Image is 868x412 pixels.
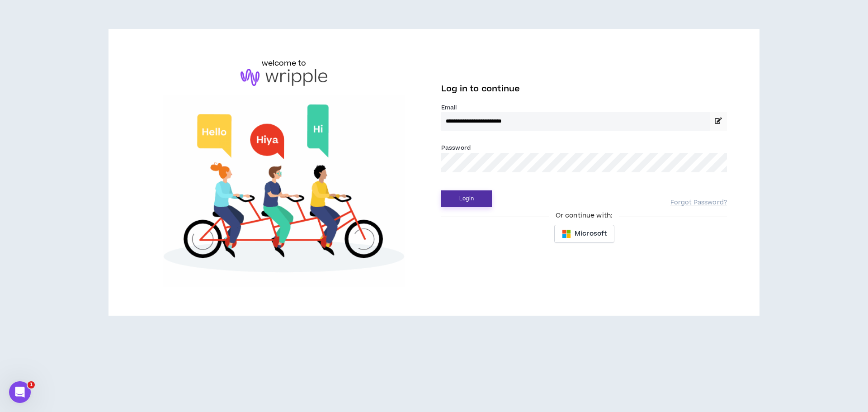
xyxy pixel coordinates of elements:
img: logo-brand.png [241,69,327,86]
span: Log in to continue [441,83,520,95]
a: Forgot Password? [670,199,727,207]
span: 1 [28,381,35,388]
button: Microsoft [554,225,614,243]
span: Microsoft [575,229,607,239]
iframe: Intercom live chat [9,381,31,403]
span: Or continue with: [549,211,619,221]
img: Welcome to Wripple [141,95,427,287]
button: Login [441,190,492,207]
label: Email [441,104,727,112]
h6: welcome to [262,58,307,69]
label: Password [441,144,471,152]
